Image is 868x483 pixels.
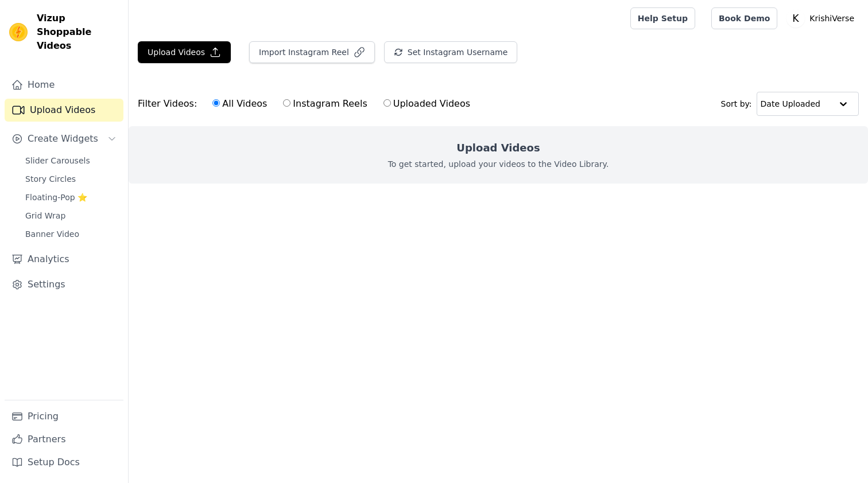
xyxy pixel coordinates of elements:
[786,8,859,29] button: K KrishiVerse
[18,226,123,242] a: Banner Video
[630,7,695,29] a: Help Setup
[18,171,123,187] a: Story Circles
[793,13,800,24] text: K
[5,127,123,150] button: Create Widgets
[283,99,290,107] input: Instagram Reels
[5,451,123,474] a: Setup Docs
[18,208,123,224] a: Grid Wrap
[805,8,859,29] p: KrishiVerse
[5,273,123,296] a: Settings
[388,158,609,170] p: To get started, upload your videos to the Video Library.
[25,228,79,240] span: Banner Video
[5,405,123,428] a: Pricing
[25,210,65,221] span: Grid Wrap
[25,155,90,166] span: Slider Carousels
[384,41,517,63] button: Set Instagram Username
[5,248,123,271] a: Analytics
[5,428,123,451] a: Partners
[18,153,123,169] a: Slider Carousels
[721,92,859,116] div: Sort by:
[212,99,220,107] input: All Videos
[5,73,123,96] a: Home
[456,140,540,156] h2: Upload Videos
[5,99,123,122] a: Upload Videos
[249,41,375,63] button: Import Instagram Reel
[282,96,367,111] label: Instagram Reels
[25,173,76,185] span: Story Circles
[9,23,28,41] img: Vizup
[18,189,123,205] a: Floating-Pop ⭐
[383,99,391,107] input: Uploaded Videos
[711,7,777,29] a: Book Demo
[28,132,98,146] span: Create Widgets
[37,11,119,53] span: Vizup Shoppable Videos
[138,41,231,63] button: Upload Videos
[212,96,268,111] label: All Videos
[25,192,87,203] span: Floating-Pop ⭐
[383,96,471,111] label: Uploaded Videos
[138,91,476,117] div: Filter Videos:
